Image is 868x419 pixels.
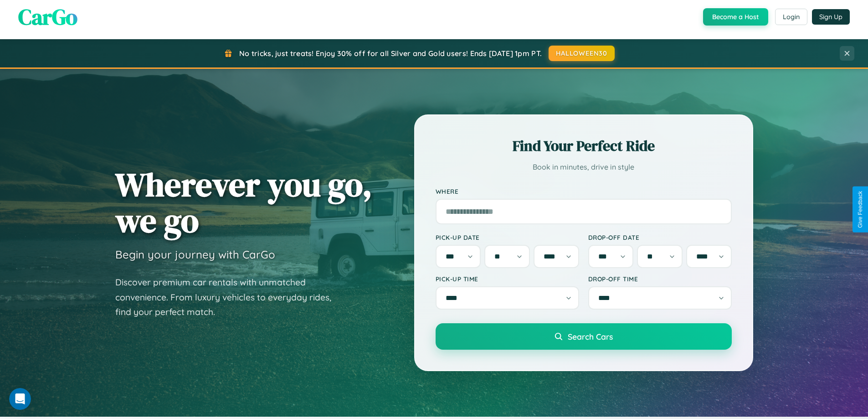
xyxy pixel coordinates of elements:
label: Pick-up Time [436,275,579,283]
button: Become a Host [703,8,768,26]
button: Login [775,9,807,25]
h3: Begin your journey with CarGo [115,248,275,261]
button: Search Cars [436,323,732,350]
label: Drop-off Time [588,275,732,283]
h2: Find Your Perfect Ride [436,136,732,156]
p: Book in minutes, drive in style [436,160,732,174]
label: Drop-off Date [588,233,732,241]
div: Give Feedback [857,191,863,228]
label: Pick-up Date [436,233,579,241]
p: Discover premium car rentals with unmatched convenience. From luxury vehicles to everyday rides, ... [115,275,343,320]
span: No tricks, just treats! Enjoy 30% off for all Silver and Gold users! Ends [DATE] 1pm PT. [239,49,542,58]
label: Where [436,187,732,195]
h1: Wherever you go, we go [115,166,372,238]
span: Search Cars [568,331,613,341]
button: Sign Up [812,9,850,25]
button: HALLOWEEN30 [549,46,615,61]
iframe: Intercom live chat [9,388,31,410]
span: CarGo [18,2,77,32]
